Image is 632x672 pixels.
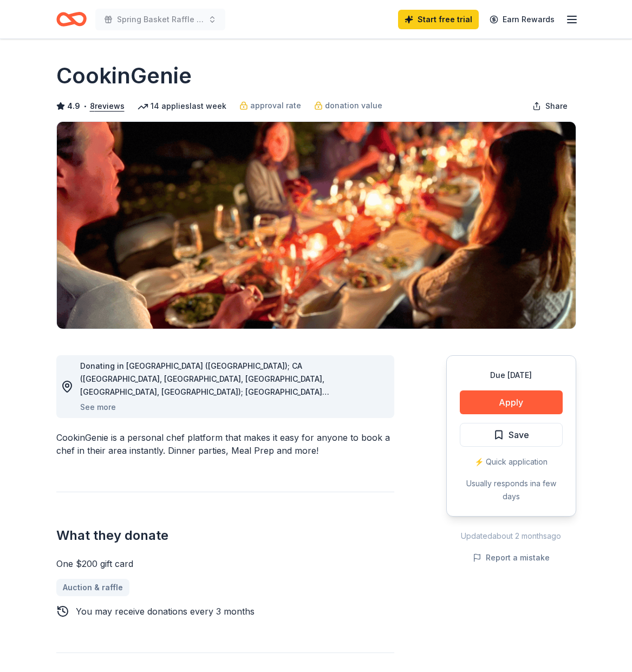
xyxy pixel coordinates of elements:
a: Earn Rewards [483,10,561,29]
span: • [83,102,87,110]
button: Spring Basket Raffle Auction [95,9,225,30]
a: approval rate [239,99,301,112]
span: Share [545,100,568,113]
h1: CookinGenie [56,61,192,91]
div: One $200 gift card [56,557,394,570]
button: Apply [460,390,563,414]
span: Spring Basket Raffle Auction [117,13,204,26]
h2: What they donate [56,527,394,544]
div: Updated about 2 months ago [446,530,576,543]
button: Report a mistake [473,551,550,564]
button: Share [524,95,576,117]
span: donation value [325,99,382,112]
a: Start free trial [398,10,479,29]
button: 8reviews [90,100,125,113]
button: See more [80,401,116,414]
span: 4.9 [67,100,80,113]
div: ⚡️ Quick application [460,455,563,468]
div: CookinGenie is a personal chef platform that makes it easy for anyone to book a chef in their are... [56,431,394,457]
a: donation value [314,99,382,112]
a: Auction & raffle [56,579,129,596]
div: Usually responds in a few days [460,477,563,503]
span: Donating in [GEOGRAPHIC_DATA] ([GEOGRAPHIC_DATA]); CA ([GEOGRAPHIC_DATA], [GEOGRAPHIC_DATA], [GEO... [80,361,367,630]
span: approval rate [250,99,301,112]
a: Home [56,6,87,32]
div: Due [DATE] [460,369,563,382]
span: Save [509,428,529,442]
button: Save [460,423,563,447]
img: Image for CookinGenie [57,122,576,329]
div: 14 applies last week [138,100,226,113]
div: You may receive donations every 3 months [76,605,255,618]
